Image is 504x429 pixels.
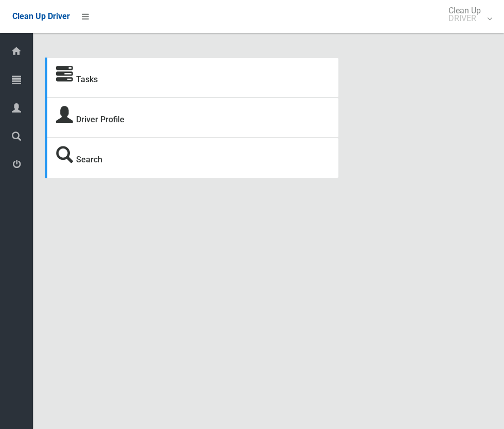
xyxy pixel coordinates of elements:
small: DRIVER [448,14,481,22]
a: Tasks [76,74,98,84]
a: Driver Profile [76,115,124,124]
span: Clean Up [443,7,491,22]
a: Search [76,155,102,164]
span: Clean Up Driver [12,11,70,21]
a: Clean Up Driver [12,9,70,24]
